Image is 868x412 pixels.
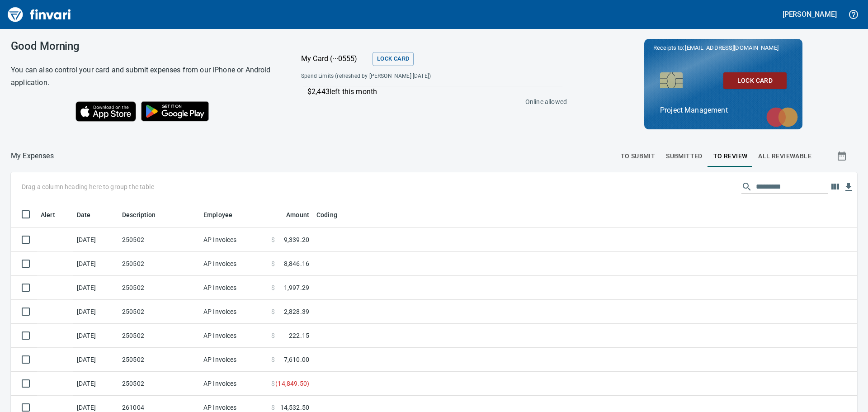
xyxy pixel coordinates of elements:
[73,324,118,348] td: [DATE]
[200,228,268,252] td: AP Invoices
[41,209,55,220] span: Alert
[118,324,200,348] td: 250502
[200,372,268,396] td: AP Invoices
[316,209,337,220] span: Coding
[284,283,309,292] span: 1,997.29
[284,307,309,316] span: 2,828.39
[660,105,787,116] p: Project Management
[828,180,842,194] button: Choose columns to display
[274,209,309,220] span: Amount
[284,235,309,244] span: 9,339.20
[271,307,275,316] span: $
[713,151,748,162] span: To Review
[271,259,275,268] span: $
[289,331,309,340] span: 222.15
[73,300,118,324] td: [DATE]
[77,209,103,220] span: Date
[75,101,136,122] img: Download on the App Store
[653,43,793,52] p: Receipts to:
[73,372,118,396] td: [DATE]
[11,151,54,161] nav: breadcrumb
[842,180,855,194] button: Download table
[286,209,309,220] span: Amount
[301,53,369,64] p: My Card (···0555)
[780,7,839,21] button: [PERSON_NAME]
[723,72,787,89] button: Lock Card
[666,151,703,162] span: Submitted
[200,276,268,300] td: AP Invoices
[307,86,562,97] p: $2,443 left this month
[280,403,309,412] span: 14,532.50
[41,209,67,220] span: Alert
[11,40,278,52] h3: Good Morning
[271,331,275,340] span: $
[73,348,118,372] td: [DATE]
[73,252,118,276] td: [DATE]
[11,151,54,161] p: My Expenses
[118,348,200,372] td: 250502
[118,228,200,252] td: 250502
[118,372,200,396] td: 250502
[621,151,656,162] span: To Submit
[284,355,309,364] span: 7,610.00
[200,348,268,372] td: AP Invoices
[203,209,244,220] span: Employee
[5,4,73,25] img: Finvari
[684,43,779,52] span: [EMAIL_ADDRESS][DOMAIN_NAME]
[783,9,837,19] h5: [PERSON_NAME]
[22,182,154,191] p: Drag a column heading here to group the table
[118,252,200,276] td: 250502
[271,283,275,292] span: $
[294,97,567,106] p: Online allowed
[731,75,779,86] span: Lock Card
[73,276,118,300] td: [DATE]
[758,151,811,162] span: All Reviewable
[271,355,275,364] span: $
[271,403,275,412] span: $
[200,252,268,276] td: AP Invoices
[828,145,857,167] button: Show transactions within a particular date range
[200,324,268,348] td: AP Invoices
[271,235,275,244] span: $
[377,54,409,64] span: Lock Card
[373,52,414,66] button: Lock Card
[73,228,118,252] td: [DATE]
[122,209,168,220] span: Description
[77,209,91,220] span: Date
[11,64,278,89] h6: You can also control your card and submit expenses from our iPhone or Android application.
[118,276,200,300] td: 250502
[200,300,268,324] td: AP Invoices
[122,209,156,220] span: Description
[271,379,275,388] span: $
[118,300,200,324] td: 250502
[136,96,214,126] img: Get it on Google Play
[301,72,498,81] span: Spend Limits (refreshed by [PERSON_NAME] [DATE])
[762,103,802,132] img: mastercard.svg
[284,259,309,268] span: 8,846.16
[316,209,349,220] span: Coding
[275,379,309,388] span: ( 14,849.50 )
[203,209,232,220] span: Employee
